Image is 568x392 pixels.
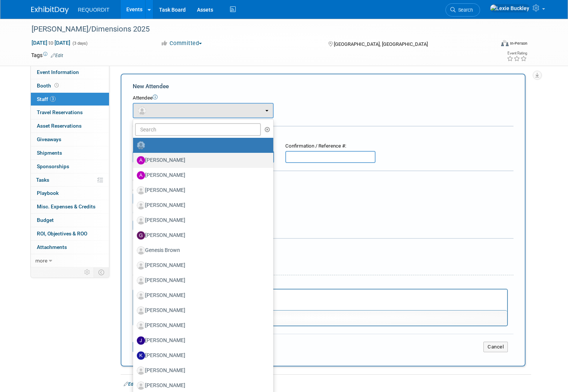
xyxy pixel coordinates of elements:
span: Attachments [37,244,67,250]
span: [GEOGRAPHIC_DATA], [GEOGRAPHIC_DATA] [334,41,428,47]
button: Committed [158,39,205,47]
label: [PERSON_NAME] [137,259,266,271]
img: A.jpg [137,156,145,164]
img: Associate-Profile-5.png [137,276,145,285]
label: [PERSON_NAME] [137,335,266,347]
span: Giveaways [37,136,61,142]
div: [PERSON_NAME] [157,381,528,388]
a: Shipments [31,146,109,160]
span: Asset Reservations [37,123,82,129]
div: Notes [133,280,508,288]
td: Toggle Event Tabs [94,267,109,277]
a: Budget [31,214,109,227]
span: Booth not reserved yet [53,83,60,88]
span: Misc. Expenses & Credits [37,204,95,210]
div: Confirmation / Reference #: [285,143,376,150]
span: Travel Reservations [37,109,83,115]
span: Sponsorships [37,163,69,169]
div: In-Person [510,41,527,46]
div: Event Format [454,39,527,50]
span: (3 days) [72,41,88,46]
span: [DATE] [DATE] [31,39,71,46]
div: Misc. Attachments & Notes [133,244,513,251]
div: New Attendee [133,82,513,90]
label: [PERSON_NAME] [137,274,266,286]
div: Event Rating [507,51,527,55]
label: [PERSON_NAME] [137,320,266,332]
a: Edit [124,381,136,387]
img: Associate-Profile-5.png [137,306,145,315]
span: Playbook [37,190,59,196]
a: Misc. Expenses & Credits [31,200,109,213]
td: Tags [31,51,63,59]
img: K.jpg [137,351,145,360]
img: Associate-Profile-5.png [137,321,145,330]
img: ExhibitDay [31,6,69,14]
div: Registration / Ticket Info (optional) [133,131,513,139]
a: Asset Reservations [31,119,109,133]
a: Giveaways [31,133,109,146]
img: Associate-Profile-5.png [137,366,145,375]
div: Attendee [133,95,513,102]
a: more [31,254,109,267]
label: [PERSON_NAME] [137,380,266,392]
label: Genesis Brown [137,244,266,256]
td: Personalize Event Tab Strip [81,267,94,277]
a: Booth [31,79,109,92]
label: [PERSON_NAME] [137,305,266,317]
img: Associate-Profile-5.png [137,216,145,225]
span: 3 [50,96,56,102]
img: Associate-Profile-5.png [137,381,145,390]
div: Cost: [133,177,513,184]
span: Shipments [37,150,62,156]
span: ROI, Objectives & ROO [37,231,87,237]
span: Budget [37,217,54,223]
span: more [35,258,47,264]
img: Associate-Profile-5.png [137,186,145,194]
span: Search [456,7,473,13]
iframe: Rich Text Area [133,289,507,310]
a: Sponsorships [31,160,109,173]
span: Event Information [37,69,79,75]
span: to [47,40,55,46]
a: Attachments [31,241,109,254]
img: Unassigned-User-Icon.png [137,141,145,149]
label: [PERSON_NAME] [137,229,266,241]
input: Search [135,123,261,136]
img: Format-Inperson.png [501,40,509,46]
label: [PERSON_NAME] [137,199,266,211]
label: [PERSON_NAME] [137,169,266,181]
button: Cancel [483,342,508,352]
label: [PERSON_NAME] [137,289,266,302]
span: Booth [37,83,60,89]
a: Event Information [31,66,109,79]
a: ROI, Objectives & ROO [31,227,109,240]
img: Associate-Profile-5.png [137,291,145,300]
a: Travel Reservations [31,106,109,119]
label: [PERSON_NAME] [137,184,266,196]
img: Lexie Buckley [490,4,530,12]
img: A.jpg [137,171,145,179]
img: Associate-Profile-5.png [137,261,145,270]
img: Associate-Profile-5.png [137,246,145,255]
img: G.jpg [137,231,145,240]
a: Playbook [31,187,109,200]
span: Tasks [36,177,49,183]
img: J.jpg [137,336,145,345]
label: [PERSON_NAME] [137,154,266,166]
label: [PERSON_NAME] [137,350,266,362]
label: [PERSON_NAME] [137,214,266,226]
span: REQUORDIT [78,7,109,13]
a: Edit [51,53,63,58]
a: Search [445,3,480,17]
span: Staff [37,96,56,102]
label: [PERSON_NAME] [137,365,266,377]
a: Tasks [31,173,109,187]
div: [PERSON_NAME]/Dimensions 2025 [29,23,485,36]
a: Staff3 [31,93,109,106]
img: Associate-Profile-5.png [137,201,145,210]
